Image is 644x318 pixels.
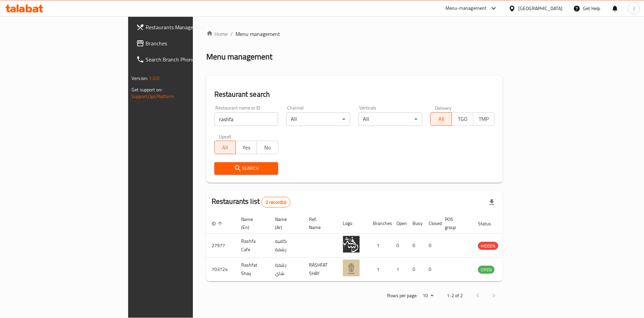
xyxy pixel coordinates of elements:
[257,141,278,154] button: No
[391,234,407,258] td: 0
[407,234,423,258] td: 0
[262,199,290,206] span: 2 record(s)
[478,220,500,228] span: Status
[131,92,174,101] a: Support.OpsPlatform
[484,194,500,210] div: Export file
[235,141,257,154] button: Yes
[433,114,449,124] span: All
[149,74,159,83] span: 1.0.0
[214,112,278,126] input: Search for restaurant name or ID..
[304,258,337,281] td: RASHFAT SHAY
[212,196,290,208] h2: Restaurants list
[214,89,494,99] h2: Restaurant search
[430,112,452,126] button: All
[235,30,280,38] span: Menu management
[451,112,473,126] button: TGO
[387,291,417,300] p: Rows per page:
[391,213,407,234] th: Open
[518,5,562,12] div: [GEOGRAPHIC_DATA]
[131,85,162,94] span: Get support on:
[219,134,231,139] label: Upsell
[146,55,230,63] span: Search Branch Phone
[343,260,360,276] img: Rashfat Shay
[423,213,439,234] th: Closed
[476,114,492,124] span: TMP
[447,291,463,300] p: 1-2 of 2
[368,213,391,234] th: Branches
[131,74,148,83] span: Version:
[214,141,236,154] button: All
[206,51,272,62] h2: Menu management
[220,164,273,173] span: Search
[391,258,407,281] td: 1
[236,234,270,258] td: Rashfa Cafe
[478,242,498,250] div: HIDDEN
[445,4,487,12] div: Menu-management
[261,197,290,208] div: Total records count
[214,162,278,175] button: Search
[131,19,236,35] a: Restaurants Management
[270,234,304,258] td: كافيه رشفة
[236,258,270,281] td: Rashfat Shay
[206,30,502,38] nav: breadcrumb
[423,234,439,258] td: 0
[368,234,391,258] td: 1
[407,258,423,281] td: 0
[270,258,304,281] td: رشفة شاي
[309,215,329,231] span: Ref. Name
[275,215,296,231] span: Name (Ar)
[131,51,236,67] a: Search Branch Phone
[435,105,452,110] label: Delivery
[260,143,275,152] span: No
[238,143,254,152] span: Yes
[241,215,262,231] span: Name (En)
[473,112,494,126] button: TMP
[478,242,498,250] span: HIDDEN
[146,39,230,47] span: Branches
[131,35,236,51] a: Branches
[146,23,230,31] span: Restaurants Management
[454,114,470,124] span: TGO
[343,236,360,253] img: Rashfa Cafe
[368,258,391,281] td: 1
[212,220,224,228] span: ID
[407,213,423,234] th: Busy
[478,266,494,274] span: OPEN
[633,5,635,12] span: J
[206,213,531,281] table: enhanced table
[286,112,350,126] div: All
[217,143,233,152] span: All
[337,213,368,234] th: Logo
[358,112,422,126] div: All
[423,258,439,281] td: 0
[420,291,436,301] div: Rows per page:
[445,215,465,231] span: POS group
